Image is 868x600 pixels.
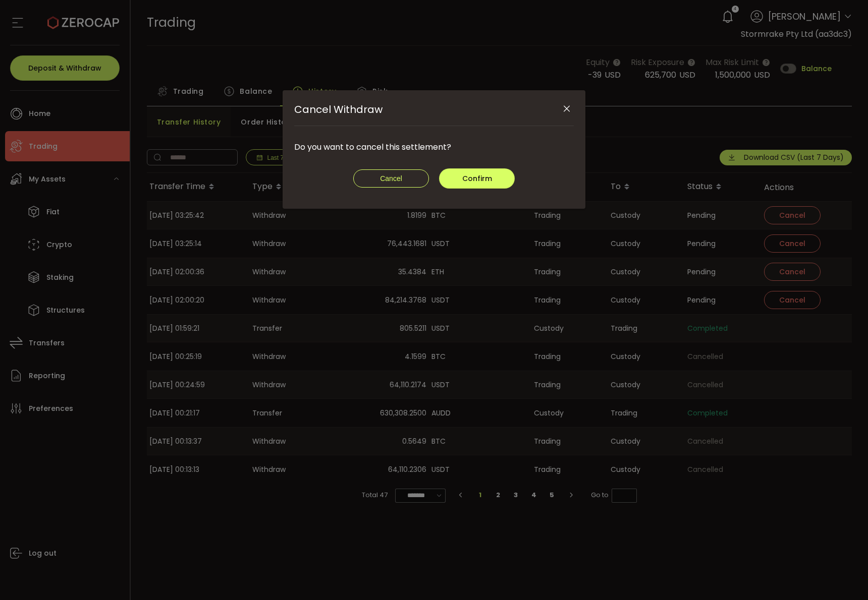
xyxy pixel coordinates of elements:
span: Confirm [462,173,492,184]
span: Do you want to cancel this settlement? [294,141,451,153]
button: Cancel [353,169,429,188]
span: Cancel Withdraw [294,102,383,116]
iframe: Chat Widget [818,552,868,600]
button: Close [558,100,575,118]
div: Cancel Withdraw [283,90,585,209]
button: Confirm [439,168,515,189]
span: Cancel [380,174,402,183]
